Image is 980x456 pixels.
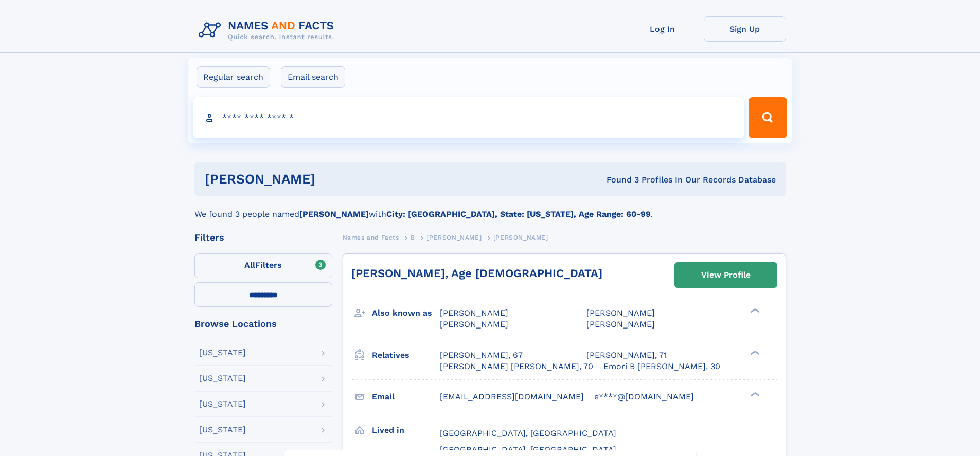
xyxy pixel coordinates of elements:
[197,66,270,88] label: Regular search
[372,422,440,439] h3: Lived in
[493,234,548,241] span: [PERSON_NAME]
[351,267,602,280] a: [PERSON_NAME], Age [DEMOGRAPHIC_DATA]
[193,97,744,138] input: search input
[199,374,246,382] div: [US_STATE]
[194,16,343,44] img: Logo Names and Facts
[586,319,655,329] span: [PERSON_NAME]
[386,209,651,219] b: City: [GEOGRAPHIC_DATA], State: [US_STATE], Age Range: 60-99
[461,174,776,186] div: Found 3 Profiles In Our Records Database
[372,304,440,322] h3: Also known as
[440,319,508,329] span: [PERSON_NAME]
[199,349,246,357] div: [US_STATE]
[586,308,655,318] span: [PERSON_NAME]
[748,349,760,356] div: ❯
[701,263,751,287] div: View Profile
[440,308,508,318] span: [PERSON_NAME]
[372,346,440,364] h3: Relatives
[440,361,593,372] a: [PERSON_NAME] [PERSON_NAME], 70
[411,231,415,244] a: B
[199,426,246,434] div: [US_STATE]
[440,428,616,438] span: [GEOGRAPHIC_DATA], [GEOGRAPHIC_DATA]
[748,307,760,314] div: ❯
[194,319,332,329] div: Browse Locations
[586,350,667,361] a: [PERSON_NAME], 71
[199,400,246,408] div: [US_STATE]
[440,445,616,454] span: [GEOGRAPHIC_DATA], [GEOGRAPHIC_DATA]
[194,233,332,242] div: Filters
[621,16,704,42] a: Log In
[194,253,332,278] label: Filters
[194,196,786,221] div: We found 3 people named with .
[299,209,369,219] b: [PERSON_NAME]
[411,234,415,241] span: B
[603,361,720,372] a: Emori B [PERSON_NAME], 30
[440,350,523,361] a: [PERSON_NAME], 67
[426,234,482,241] span: [PERSON_NAME]
[675,263,777,287] a: View Profile
[440,392,584,402] span: [EMAIL_ADDRESS][DOMAIN_NAME]
[343,231,399,244] a: Names and Facts
[426,231,482,244] a: [PERSON_NAME]
[704,16,786,42] a: Sign Up
[281,66,345,88] label: Email search
[372,388,440,406] h3: Email
[749,97,787,138] button: Search Button
[205,173,461,186] h1: [PERSON_NAME]
[244,260,255,270] span: All
[748,391,760,397] div: ❯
